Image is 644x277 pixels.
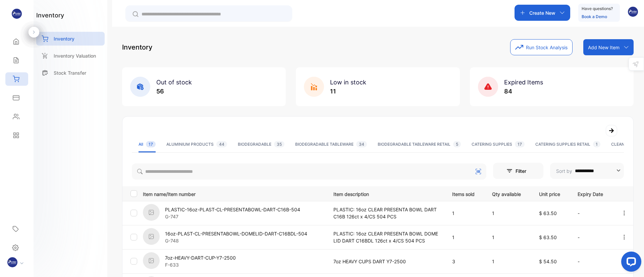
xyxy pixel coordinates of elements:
[578,258,607,265] p: -
[578,210,607,217] p: -
[238,141,284,147] div: BIODEGRADABLE
[556,167,572,175] p: Sort by
[36,66,105,80] a: Stock Transfer
[628,7,638,17] img: avatar
[143,228,160,245] img: item
[333,206,438,220] p: PLASTIC: 16oz CLEAR PRESENTA BOWL DART C16B 126ct x 4/CS 504 PCS
[472,141,525,147] div: CATERING SUPPLIES
[616,249,644,277] iframe: LiveChat chat widget
[539,234,557,240] span: $ 63.50
[628,5,638,21] button: avatar
[515,5,570,21] button: Create New
[139,141,156,147] div: All
[216,141,227,147] span: 44
[146,141,156,147] span: 17
[54,52,96,59] p: Inventory Valuation
[165,254,236,261] p: 7oz-HEAVY-DART-CUP-Y7-2500
[143,204,160,221] img: item
[515,141,525,147] span: 17
[54,35,74,42] p: Inventory
[582,5,613,12] p: Have questions?
[36,32,105,46] a: Inventory
[333,258,438,265] p: 7oz HEAVY CUPS DART Y7-2500
[453,141,461,147] span: 5
[36,49,105,63] a: Inventory Valuation
[550,163,624,179] button: Sort by
[492,258,525,265] p: 1
[504,87,543,96] p: 84
[588,44,620,51] p: Add New Item
[452,258,478,265] p: 3
[529,9,555,16] p: Create New
[36,11,64,20] h1: inventory
[165,237,307,244] p: G-748
[7,257,17,267] img: profile
[333,230,438,244] p: PLASTIC: 16oz CLEAR PRESENTA BOWL DOME LID DART C16BDL 126ct x 4/CS 504 PCS
[535,141,600,147] div: CATERING SUPPLIES RETAIL
[593,141,600,147] span: 1
[492,189,525,198] p: Qty available
[333,189,438,198] p: Item description
[452,210,478,217] p: 1
[492,234,525,241] p: 1
[54,69,86,76] p: Stock Transfer
[295,141,367,147] div: BIODEGRADABLE TABLEWARE
[578,189,607,198] p: Expiry Date
[452,189,478,198] p: Items sold
[165,230,307,237] p: 16oz-PLAST-CL-PRESENTABOWL-DOMELID-DART-C16BDL-504
[143,189,325,198] p: Item name/Item number
[143,252,160,269] img: item
[504,79,543,86] span: Expired Items
[356,141,367,147] span: 34
[12,9,22,19] img: logo
[166,141,227,147] div: ALUMINIUM PRODUCTS
[539,189,564,198] p: Unit price
[330,87,366,96] p: 11
[165,213,300,220] p: G-747
[330,79,366,86] span: Low in stock
[510,39,573,55] button: Run Stock Analysis
[539,259,557,264] span: $ 54.50
[578,234,607,241] p: -
[378,141,461,147] div: BIODEGRADABLE TABLEWARE RETAIL
[539,210,557,216] span: $ 63.50
[274,141,284,147] span: 35
[165,261,236,268] p: F-633
[452,234,478,241] p: 1
[122,42,152,52] p: Inventory
[492,210,525,217] p: 1
[165,206,300,213] p: PLASTIC-16oz-PLAST-CL-PRESENTABOWL-DART-C16B-504
[156,87,192,96] p: 56
[156,79,192,86] span: Out of stock
[582,14,607,19] a: Book a Demo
